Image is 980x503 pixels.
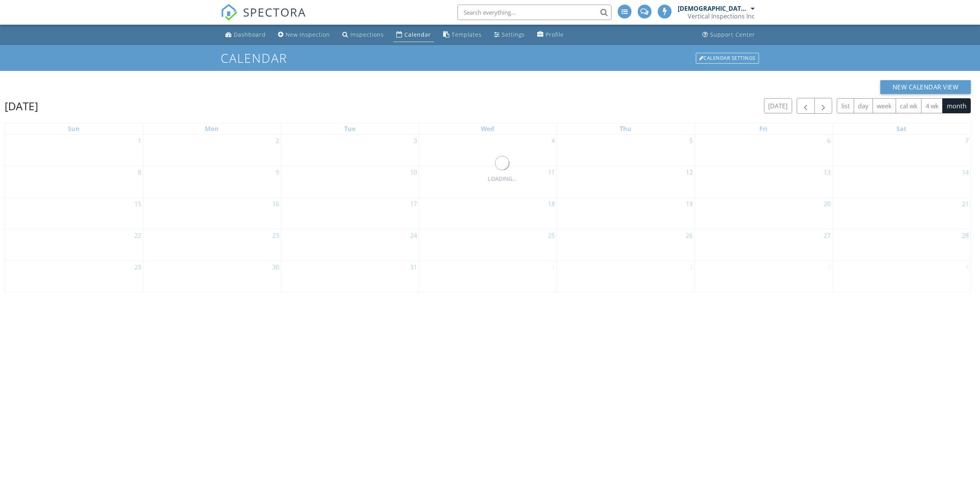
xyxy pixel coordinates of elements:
[409,198,419,210] a: Go to December 17, 2024
[350,31,384,38] div: Inspections
[419,261,556,292] td: Go to January 1, 2025
[710,31,755,38] div: Support Center
[695,166,833,197] td: Go to December 13, 2024
[271,198,281,210] a: Go to December 16, 2024
[873,98,896,113] button: week
[557,197,695,229] td: Go to December 19, 2024
[546,229,556,242] a: Go to December 25, 2024
[5,135,143,166] td: Go to December 1, 2024
[695,229,833,261] td: Go to December 27, 2024
[557,166,695,197] td: Go to December 12, 2024
[419,135,556,166] td: Go to December 4, 2024
[833,166,970,197] td: Go to December 14, 2024
[557,229,695,261] td: Go to December 26, 2024
[133,261,143,273] a: Go to December 29, 2024
[479,123,496,134] a: Wednesday
[221,51,760,65] h1: Calendar
[814,98,833,114] button: Next month
[203,123,220,134] a: Monday
[5,197,143,229] td: Go to December 15, 2024
[488,175,517,183] div: LOADING...
[833,135,970,166] td: Go to December 7, 2024
[960,166,970,178] a: Go to December 14, 2024
[143,261,281,292] td: Go to December 30, 2024
[826,261,832,273] a: Go to January 3, 2025
[281,229,419,261] td: Go to December 24, 2024
[696,53,759,64] div: Calendar Settings
[688,135,694,147] a: Go to December 5, 2024
[419,229,556,261] td: Go to December 25, 2024
[234,31,266,38] div: Dashboard
[419,166,556,197] td: Go to December 11, 2024
[695,261,833,292] td: Go to January 3, 2025
[412,135,419,147] a: Go to December 3, 2024
[133,198,143,210] a: Go to December 15, 2024
[409,229,419,242] a: Go to December 24, 2024
[695,52,760,64] a: Calendar Settings
[491,28,528,42] a: Settings
[678,5,749,12] div: [DEMOGRAPHIC_DATA][PERSON_NAME]
[457,5,611,20] input: Search everything...
[222,28,269,42] a: Dashboard
[896,98,922,113] button: cal wk
[822,166,832,178] a: Go to December 13, 2024
[281,166,419,197] td: Go to December 10, 2024
[286,31,330,38] div: New Inspection
[271,261,281,273] a: Go to December 30, 2024
[409,261,419,273] a: Go to December 31, 2024
[960,198,970,210] a: Go to December 21, 2024
[221,4,238,21] img: The Best Home Inspection Software - Spectora
[695,135,833,166] td: Go to December 6, 2024
[5,261,143,292] td: Go to December 29, 2024
[546,166,556,178] a: Go to December 11, 2024
[339,28,387,42] a: Inspections
[143,135,281,166] td: Go to December 2, 2024
[921,98,943,113] button: 4 wk
[758,123,769,134] a: Friday
[281,135,419,166] td: Go to December 3, 2024
[409,166,419,178] a: Go to December 10, 2024
[688,261,694,273] a: Go to January 2, 2025
[136,135,143,147] a: Go to December 1, 2024
[275,28,333,42] a: New Inspection
[557,261,695,292] td: Go to January 2, 2025
[550,135,556,147] a: Go to December 4, 2024
[688,12,755,20] div: Vertical Inspections Inc
[221,10,306,27] a: SPECTORA
[942,98,971,113] button: month
[550,261,556,273] a: Go to January 1, 2025
[546,198,556,210] a: Go to December 18, 2024
[826,135,832,147] a: Go to December 6, 2024
[404,31,431,38] div: Calendar
[5,166,143,197] td: Go to December 8, 2024
[618,123,633,134] a: Thursday
[534,28,567,42] a: Profile
[833,261,970,292] td: Go to January 4, 2025
[822,198,832,210] a: Go to December 20, 2024
[143,166,281,197] td: Go to December 9, 2024
[684,229,694,242] a: Go to December 26, 2024
[274,166,281,178] a: Go to December 9, 2024
[797,98,815,114] button: Previous month
[66,123,81,134] a: Sunday
[895,123,908,134] a: Saturday
[5,229,143,261] td: Go to December 22, 2024
[393,28,434,42] a: Calendar
[699,28,758,42] a: Support Center
[695,197,833,229] td: Go to December 20, 2024
[136,166,143,178] a: Go to December 8, 2024
[274,135,281,147] a: Go to December 2, 2024
[133,229,143,242] a: Go to December 22, 2024
[143,197,281,229] td: Go to December 16, 2024
[281,197,419,229] td: Go to December 17, 2024
[419,197,556,229] td: Go to December 18, 2024
[833,229,970,261] td: Go to December 28, 2024
[243,4,306,20] span: SPECTORA
[271,229,281,242] a: Go to December 23, 2024
[854,98,873,113] button: day
[822,229,832,242] a: Go to December 27, 2024
[837,98,854,113] button: list
[880,80,971,94] button: New Calendar View
[546,31,564,38] div: Profile
[440,28,485,42] a: Templates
